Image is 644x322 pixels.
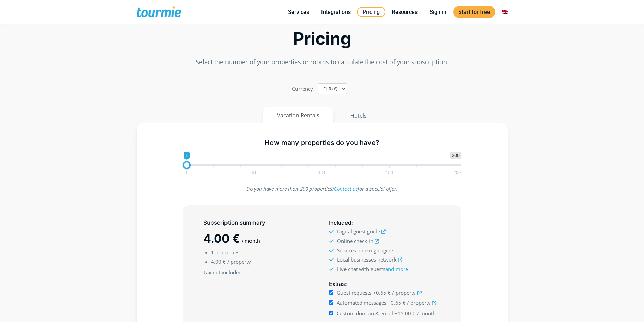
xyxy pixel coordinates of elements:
span: Local businesses network [337,256,397,263]
span: +15.00 € [395,310,415,317]
span: / month [242,238,260,244]
span: 4.00 € [203,231,240,245]
span: Services booking engine [337,247,393,254]
span: / property [407,299,431,306]
a: Pricing [357,7,385,17]
span: 51 [251,171,258,174]
span: +0.65 € [388,299,406,306]
span: / month [417,310,436,317]
span: Digital guest guide [337,228,380,235]
span: Online check-in [337,238,373,244]
a: Integrations [316,8,356,16]
span: Custom domain & email [337,310,393,317]
span: 150 [385,171,394,174]
span: 200 [453,171,462,174]
span: Included [329,219,351,226]
span: / property [392,289,416,296]
h2: Pricing [137,31,508,47]
a: and more [385,266,408,272]
a: Start for free [453,6,495,18]
a: Resources [387,8,423,16]
span: / property [227,258,251,265]
button: Hotels [336,107,381,124]
span: Automated messages [337,299,386,306]
span: 1 [184,171,189,174]
a: Services [283,8,314,16]
a: Sign in [425,8,451,16]
span: 200 [450,152,461,159]
label: Currency [292,84,313,93]
span: properties [215,249,239,256]
span: Live chat with guests [337,266,408,272]
button: Vacation Rentals [263,107,333,123]
h5: : [329,280,440,288]
h5: : [329,219,440,227]
h5: How many properties do you have? [183,139,461,147]
h5: Subscription summary [203,219,315,227]
span: 4.00 € [211,258,226,265]
span: 1 [211,249,214,256]
span: Guest requests [337,289,372,296]
span: +0.65 € [373,289,391,296]
u: Tax not included [203,269,242,276]
p: Select the number of your properties or rooms to calculate the cost of your subscription. [137,57,508,67]
span: 1 [184,152,190,159]
a: Contact us [334,185,358,192]
span: Extras [329,280,345,287]
p: Do you have more than 200 properties? for a special offer. [183,184,461,193]
span: 101 [317,171,327,174]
